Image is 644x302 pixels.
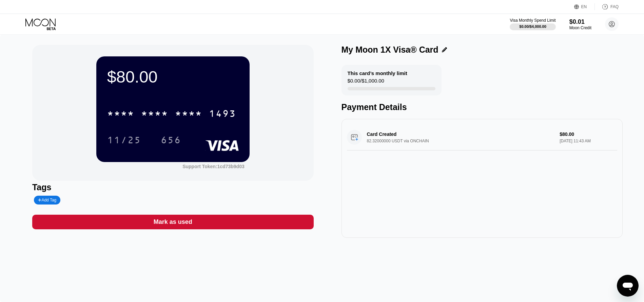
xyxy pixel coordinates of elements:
div: Tags [32,182,314,192]
div: $80.00 [107,67,239,86]
div: Moon Credit [569,25,591,30]
div: Mark as used [154,218,192,226]
div: Add Tag [34,196,60,205]
div: EN [574,3,595,10]
div: $0.00 / $4,000.00 [519,24,546,29]
iframe: Button to launch messaging window, conversation in progress [617,275,639,297]
div: 1493 [209,109,236,120]
div: Support Token:1cd73b9d03 [182,164,245,169]
div: Support Token: 1cd73b9d03 [182,164,245,169]
div: $0.01 [569,18,591,25]
div: 11/25 [102,131,146,148]
div: 11/25 [107,136,141,146]
div: Payment Details [341,102,623,112]
div: 656 [161,136,181,146]
div: This card’s monthly limit [348,70,407,76]
div: FAQ [595,3,619,10]
div: $0.01Moon Credit [569,18,591,30]
div: EN [581,4,587,9]
div: Visa Monthly Spend Limit [510,18,555,23]
div: My Moon 1X Visa® Card [341,45,438,55]
div: Add Tag [38,198,56,202]
div: Visa Monthly Spend Limit$0.00/$4,000.00 [510,18,555,30]
div: 656 [156,131,186,148]
div: $0.00 / $1,000.00 [348,78,384,87]
div: Mark as used [32,215,314,229]
div: FAQ [610,4,619,9]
